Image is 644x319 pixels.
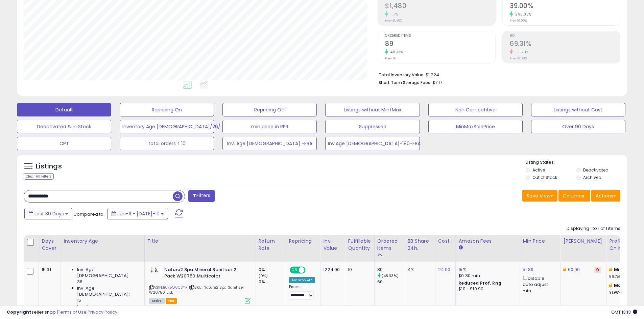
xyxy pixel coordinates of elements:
a: 60.99 [568,266,580,273]
div: Min Price [523,238,557,245]
small: Prev: 10.00% [510,19,527,23]
button: Actions [591,190,620,202]
button: total orders < 10 [120,137,214,150]
span: Jun-11 - [DATE]-10 [117,210,160,217]
img: 31A1pVGZi-L._SL40_.jpg [149,267,163,273]
span: Compared to: [73,211,104,217]
span: 2025-08-11 13:13 GMT [611,309,637,315]
h2: $1,480 [385,2,495,11]
div: 15% [458,267,515,273]
div: [PERSON_NAME] [563,238,603,245]
small: 48.33% [388,50,403,55]
label: Out of Stock [532,175,557,180]
div: 15.31 [42,267,55,273]
button: Jun-11 - [DATE]-10 [107,208,168,219]
small: -31.79% [513,50,529,55]
div: Amazon AI * [289,277,315,283]
a: Privacy Policy [88,309,117,315]
span: Inv. Age [DEMOGRAPHIC_DATA]: [77,285,139,297]
small: 290.00% [513,12,531,17]
div: Disable auto adjust min [523,274,555,294]
button: Save View [522,190,557,202]
button: Last 30 Days [24,208,72,219]
span: Columns [563,192,584,199]
div: BB Share 24h. [408,238,432,252]
button: MinMaxSalePrice [428,120,523,133]
a: 51.89 [523,266,533,273]
small: Prev: 60 [385,56,397,60]
div: Inventory Age [64,238,141,245]
button: min price in RPR [222,120,317,133]
b: Min: [614,266,624,273]
button: Filters [188,190,215,202]
div: 1224.00 [323,267,340,273]
button: Non Competitive [428,103,523,116]
div: Return Rate [259,238,283,252]
span: Last 30 Days [34,210,64,217]
strong: Copyright [7,309,31,315]
b: Max: [614,282,626,289]
h2: 89 [385,40,495,49]
button: Inv. Age [DEMOGRAPHIC_DATA] -FBA [222,137,317,150]
span: All listings currently available for purchase on Amazon [149,298,165,304]
div: 0% [259,267,286,273]
span: FBA [166,298,177,304]
button: Columns [558,190,590,202]
button: Deactivated & In Stock [17,120,111,133]
small: Prev: 101.61% [510,56,527,60]
span: 15 [77,297,81,303]
label: Deactivated [583,167,609,173]
b: Nature2 Spa Mineral Sanitizer 2 Pack W20750 Multicolor [164,267,246,281]
small: Prev: $1,463 [385,19,402,23]
h2: 39.00% [510,2,620,11]
span: Ordered Items [385,34,495,38]
div: Preset: [289,285,315,300]
span: ON [290,267,299,273]
span: 36 [77,279,82,285]
button: Listings without Min/Max [325,103,420,116]
div: $0.30 min [458,273,515,279]
button: Listings without Cost [531,103,625,116]
div: Inv. value [323,238,342,252]
div: 4% [408,267,430,273]
button: Suppressed [325,120,420,133]
small: (0%) [259,273,268,278]
button: CPT [17,137,111,150]
small: (48.33%) [382,273,399,278]
b: Total Inventory Value: [379,72,425,78]
div: Fulfillable Quantity [348,238,371,252]
small: Amazon Fees. [458,245,462,251]
b: Reduced Prof. Rng. [458,280,503,286]
div: 60 [377,279,405,285]
div: Ordered Items [377,238,402,252]
span: $7.17 [432,79,442,86]
div: seller snap | | [7,309,117,316]
h2: 69.31% [510,40,620,49]
span: ROI [510,34,620,38]
button: Inventory Age [DEMOGRAPHIC_DATA]/26/ [120,120,214,133]
label: Active [532,167,545,173]
div: 89 [377,267,405,273]
div: Days Cover [42,238,58,252]
p: Listing States: [526,159,627,166]
span: Inv. Age [DEMOGRAPHIC_DATA]: [77,267,139,279]
a: Terms of Use [58,309,87,315]
span: OFF [304,267,315,273]
a: 24.00 [438,266,451,273]
div: ASIN: [149,267,251,303]
li: $1,224 [379,70,615,78]
h5: Listings [36,162,62,171]
div: Repricing [289,238,318,245]
small: 1.17% [388,12,398,17]
span: | SKU: Nature2 Spa Sanitizer W20750 2pk [149,285,244,295]
div: Clear All Filters [24,173,54,180]
button: Over 90 Days [531,120,625,133]
button: Repricing On [120,103,214,116]
div: $10 - $10.90 [458,286,515,292]
div: 10 [348,267,369,273]
div: Title [147,238,253,245]
b: Short Term Storage Fees: [379,80,431,85]
label: Archived [583,175,601,180]
div: Cost [438,238,453,245]
button: Inv.Age [DEMOGRAPHIC_DATA]-180-FBA [325,137,420,150]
